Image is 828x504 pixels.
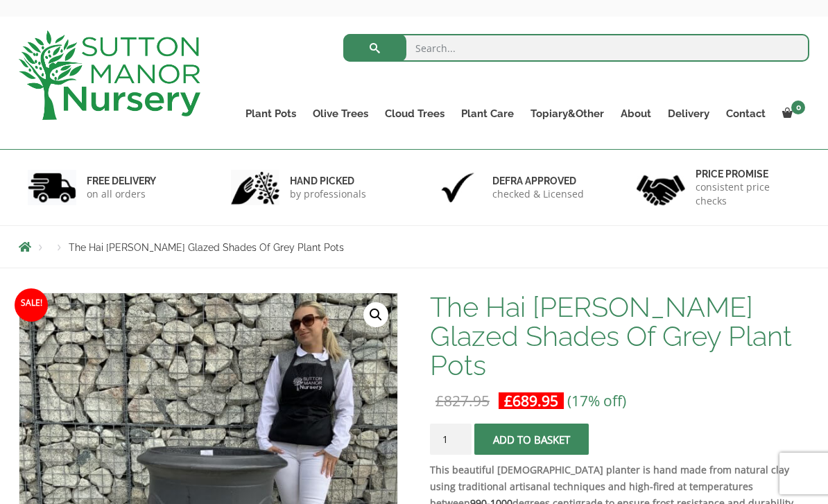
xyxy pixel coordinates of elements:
a: Olive Trees [304,104,377,123]
img: 4.jpg [637,166,685,209]
img: 2.jpg [231,170,279,205]
bdi: 689.95 [504,391,558,410]
a: Topiary&Other [522,104,612,123]
bdi: 827.95 [435,391,490,410]
p: on all orders [87,187,156,201]
a: Contact [718,104,774,123]
p: consistent price checks [696,180,801,208]
a: Delivery [659,104,718,123]
h6: hand picked [290,175,366,187]
span: (17% off) [567,391,626,410]
img: 3.jpg [433,170,482,205]
input: Search... [343,34,810,62]
button: Add to basket [474,424,589,455]
span: Sale! [15,288,48,322]
span: The Hai [PERSON_NAME] Glazed Shades Of Grey Plant Pots [69,242,344,253]
a: Plant Care [453,104,522,123]
p: by professionals [290,187,366,201]
h6: FREE DELIVERY [87,175,156,187]
input: Product quantity [430,424,472,455]
span: £ [504,391,512,410]
nav: Breadcrumbs [19,241,809,252]
img: logo [19,31,200,120]
a: Cloud Trees [377,104,453,123]
h1: The Hai [PERSON_NAME] Glazed Shades Of Grey Plant Pots [430,293,809,380]
span: £ [435,391,444,410]
a: About [612,104,659,123]
img: 1.jpg [28,170,76,205]
span: 0 [791,101,805,114]
h6: Price promise [696,168,801,180]
h6: Defra approved [492,175,584,187]
a: 0 [774,104,809,123]
p: checked & Licensed [492,187,584,201]
a: View full-screen image gallery [363,302,388,327]
a: Plant Pots [237,104,304,123]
